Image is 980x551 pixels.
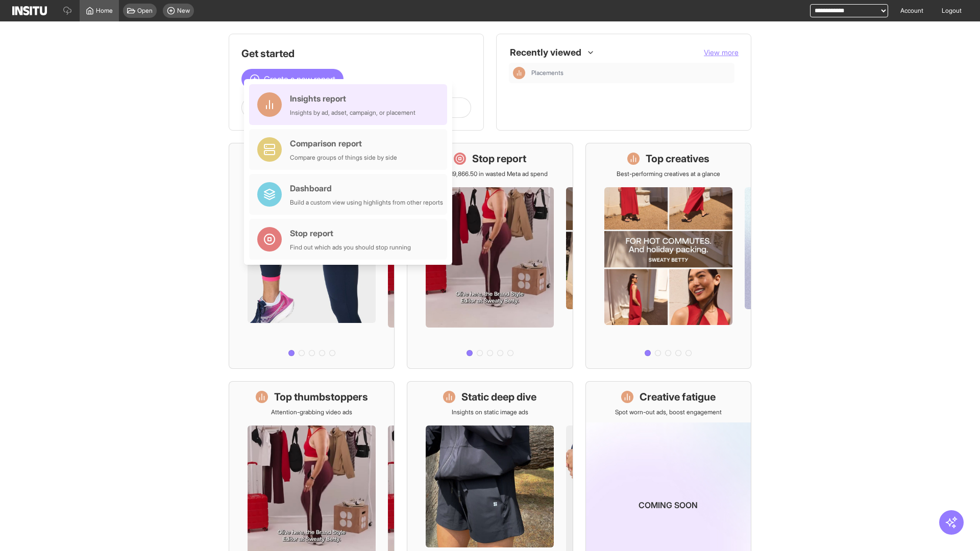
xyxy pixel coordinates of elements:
[177,7,190,15] span: New
[513,67,525,79] div: Insights
[472,152,526,166] h1: Stop report
[290,92,415,105] div: Insights report
[290,243,411,252] div: Find out which ads you should stop running
[461,390,536,404] h1: Static deep dive
[531,69,563,77] span: Placements
[432,170,548,178] p: Save £19,866.50 in wasted Meta ad spend
[617,170,720,178] p: Best-performing creatives at a glance
[407,143,573,369] a: Stop reportSave £19,866.50 in wasted Meta ad spend
[241,69,344,89] button: Create a new report
[290,198,443,207] div: Build a custom view using highlights from other reports
[229,143,395,369] a: What's live nowSee all active ads instantly
[452,408,528,416] p: Insights on static image ads
[96,7,113,15] span: Home
[241,46,471,61] h1: Get started
[264,73,335,85] span: Create a new report
[531,69,730,77] span: Placements
[704,48,739,57] span: View more
[290,137,397,149] div: Comparison report
[12,6,47,15] img: Logo
[271,408,352,416] p: Attention-grabbing video ads
[704,47,739,58] button: View more
[290,227,411,239] div: Stop report
[290,154,397,162] div: Compare groups of things side by side
[274,390,368,404] h1: Top thumbstoppers
[137,7,153,15] span: Open
[290,109,415,117] div: Insights by ad, adset, campaign, or placement
[585,143,751,369] a: Top creativesBest-performing creatives at a glance
[646,152,709,166] h1: Top creatives
[290,182,443,194] div: Dashboard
